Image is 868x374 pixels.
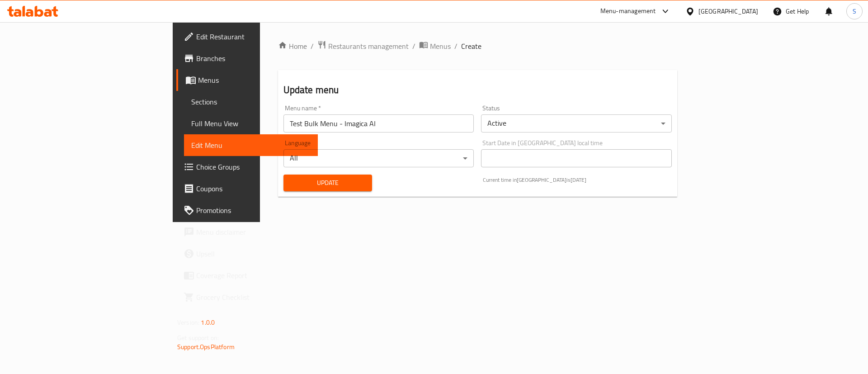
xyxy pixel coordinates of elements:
[430,41,451,52] span: Menus
[419,40,451,52] a: Menus
[184,134,318,156] a: Edit Menu
[283,175,373,191] button: Update
[196,53,311,64] span: Branches
[198,75,311,85] span: Menus
[196,270,311,281] span: Coverage Report
[196,248,311,259] span: Upsell
[291,177,365,189] span: Update
[196,227,311,237] span: Menu disclaimer
[328,41,409,52] span: Restaurants management
[177,332,219,344] span: Get support on:
[176,26,318,47] a: Edit Restaurant
[196,31,311,42] span: Edit Restaurant
[196,205,311,216] span: Promotions
[196,292,311,303] span: Grocery Checklist
[454,41,458,52] li: /
[283,149,474,167] div: All
[283,83,672,97] h2: Update menu
[278,40,677,52] nav: breadcrumb
[176,156,318,178] a: Choice Groups
[201,317,215,328] span: 1.0.0
[461,41,481,52] span: Create
[184,91,318,113] a: Sections
[483,176,672,184] p: Current time in [GEOGRAPHIC_DATA] is [DATE]
[176,199,318,221] a: Promotions
[177,317,199,328] span: Version:
[283,114,474,133] input: Please enter Menu name
[176,178,318,199] a: Coupons
[176,265,318,286] a: Coverage Report
[853,6,856,16] span: S
[600,6,656,17] div: Menu-management
[412,41,415,52] li: /
[176,286,318,308] a: Grocery Checklist
[196,183,311,194] span: Coupons
[317,40,409,52] a: Restaurants management
[176,47,318,69] a: Branches
[176,221,318,243] a: Menu disclaimer
[191,96,311,107] span: Sections
[184,113,318,134] a: Full Menu View
[481,114,672,133] div: Active
[176,69,318,91] a: Menus
[698,6,758,16] div: [GEOGRAPHIC_DATA]
[196,161,311,172] span: Choice Groups
[191,118,311,129] span: Full Menu View
[177,341,235,353] a: Support.OpsPlatform
[191,140,311,151] span: Edit Menu
[176,243,318,265] a: Upsell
